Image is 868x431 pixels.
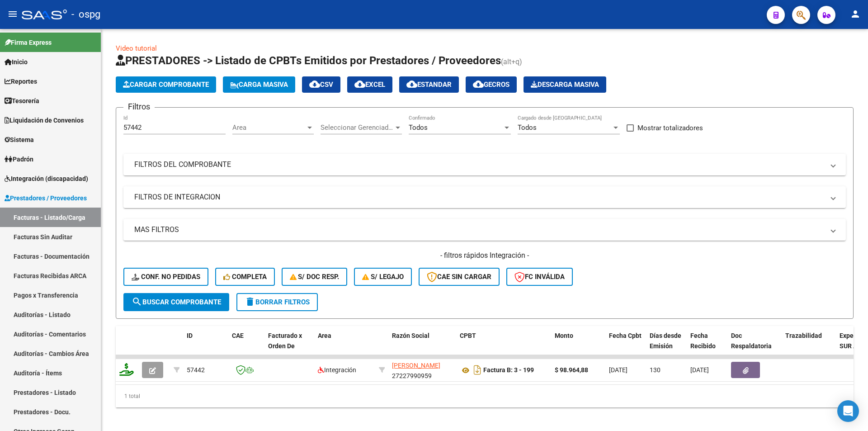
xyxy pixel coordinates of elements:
mat-icon: cloud_download [473,79,484,90]
span: Mostrar totalizadores [637,123,703,133]
mat-icon: menu [7,9,18,19]
span: Trazabilidad [785,332,822,339]
mat-icon: search [132,296,142,307]
app-download-masive: Descarga masiva de comprobantes (adjuntos) [524,76,606,93]
span: Razón Social [392,332,429,339]
mat-panel-title: FILTROS DEL COMPROBANTE [134,160,824,170]
datatable-header-cell: Doc Respaldatoria [727,326,782,366]
div: 1 total [116,385,854,407]
span: Cargar Comprobante [123,81,209,89]
button: Conf. no pedidas [123,268,208,286]
i: Descargar documento [472,363,483,377]
button: Carga Masiva [223,76,295,93]
span: ID [187,332,193,339]
span: Integración (discapacidad) [5,174,88,184]
span: Tesorería [5,96,39,106]
button: Borrar Filtros [236,293,318,311]
span: Buscar Comprobante [132,298,221,306]
span: Facturado x Orden De [268,332,302,350]
span: [DATE] [609,366,627,374]
span: Reportes [5,76,37,86]
button: Completa [215,268,275,286]
button: Estandar [399,76,459,93]
button: CAE SIN CARGAR [419,268,500,286]
datatable-header-cell: Días desde Emisión [646,326,687,366]
span: Area [232,123,306,132]
span: Doc Respaldatoria [731,332,772,350]
mat-icon: delete [245,296,255,307]
button: EXCEL [347,76,392,93]
button: FC Inválida [506,268,573,286]
button: S/ legajo [354,268,412,286]
span: 130 [650,366,660,374]
datatable-header-cell: Facturado x Orden De [264,326,314,366]
span: 57442 [187,366,205,374]
datatable-header-cell: Fecha Recibido [687,326,727,366]
span: Monto [555,332,573,339]
datatable-header-cell: Razón Social [388,326,456,366]
div: 27227990959 [392,360,453,379]
datatable-header-cell: ID [183,326,228,366]
button: Buscar Comprobante [123,293,229,311]
span: Fecha Cpbt [609,332,642,339]
span: Liquidación de Convenios [5,115,84,125]
span: Días desde Emisión [650,332,681,350]
button: Descarga Masiva [524,76,606,93]
datatable-header-cell: CAE [228,326,264,366]
mat-panel-title: MAS FILTROS [134,225,824,235]
span: S/ legajo [362,273,404,281]
span: Prestadores / Proveedores [5,193,87,203]
datatable-header-cell: Area [314,326,375,366]
strong: Factura B: 3 - 199 [483,367,534,374]
mat-expansion-panel-header: FILTROS DE INTEGRACION [123,186,846,208]
mat-icon: cloud_download [309,79,320,90]
span: Descarga Masiva [531,81,599,89]
span: S/ Doc Resp. [290,273,340,281]
h4: - filtros rápidos Integración - [123,251,846,260]
h3: Filtros [123,100,155,113]
mat-expansion-panel-header: FILTROS DEL COMPROBANTE [123,154,846,175]
span: CAE [232,332,244,339]
span: Borrar Filtros [245,298,310,306]
span: (alt+q) [501,57,522,66]
mat-icon: person [850,9,861,19]
datatable-header-cell: CPBT [456,326,551,366]
span: Sistema [5,135,34,145]
datatable-header-cell: Fecha Cpbt [605,326,646,366]
span: Conf. no pedidas [132,273,200,281]
mat-expansion-panel-header: MAS FILTROS [123,219,846,241]
span: Estandar [406,81,452,89]
span: CAE SIN CARGAR [427,273,491,281]
div: Open Intercom Messenger [837,400,859,422]
span: - ospg [71,5,100,24]
datatable-header-cell: Monto [551,326,605,366]
span: Completa [223,273,267,281]
span: Seleccionar Gerenciador [321,123,394,132]
span: [DATE] [690,366,709,374]
button: Cargar Comprobante [116,76,216,93]
span: Area [318,332,331,339]
mat-panel-title: FILTROS DE INTEGRACION [134,192,824,202]
span: Inicio [5,57,28,67]
mat-icon: cloud_download [354,79,365,90]
span: Todos [518,123,537,132]
span: Todos [409,123,428,132]
strong: $ 98.964,88 [555,366,588,374]
span: FC Inválida [514,273,565,281]
span: Padrón [5,154,33,164]
span: Carga Masiva [230,81,288,89]
button: Gecros [466,76,517,93]
span: Gecros [473,81,509,89]
button: CSV [302,76,340,93]
span: Integración [318,366,356,374]
span: PRESTADORES -> Listado de CPBTs Emitidos por Prestadores / Proveedores [116,54,501,67]
span: Firma Express [5,38,52,47]
span: CPBT [460,332,476,339]
span: EXCEL [354,81,385,89]
span: Fecha Recibido [690,332,716,350]
span: [PERSON_NAME] [392,362,440,369]
a: Video tutorial [116,44,157,52]
datatable-header-cell: Trazabilidad [782,326,836,366]
button: S/ Doc Resp. [282,268,348,286]
mat-icon: cloud_download [406,79,417,90]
